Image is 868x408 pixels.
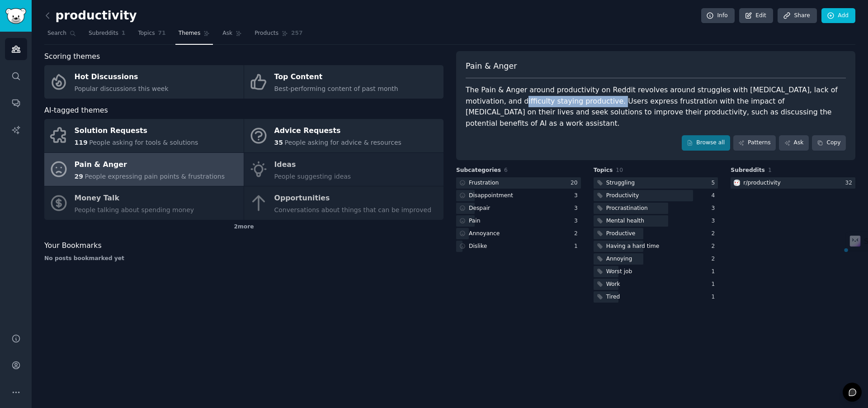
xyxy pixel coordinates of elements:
[594,215,718,227] a: Mental health3
[274,85,398,92] span: Best-performing content of past month
[734,180,740,186] img: productivity
[768,167,772,173] span: 1
[456,190,581,201] a: Disappointment3
[574,192,581,200] div: 3
[175,26,213,45] a: Themes
[44,255,443,263] div: No posts bookmarked yet
[731,166,765,175] span: Subreddits
[682,135,730,151] a: Browse all
[75,124,198,138] div: Solution Requests
[606,204,648,213] div: Procrastination
[44,153,244,186] a: Pain & Anger29People expressing pain points & frustrations
[712,230,718,238] div: 2
[469,242,487,251] div: Dislike
[75,157,225,172] div: Pain & Anger
[701,8,735,24] a: Info
[574,242,581,251] div: 1
[594,177,718,189] a: Struggling5
[219,26,245,45] a: Ask
[456,203,581,214] a: Despair3
[821,8,855,24] a: Add
[778,8,816,24] a: Share
[731,177,855,189] a: productivityr/productivity32
[138,29,155,38] span: Topics
[606,293,620,301] div: Tired
[85,26,128,45] a: Subreddits1
[5,8,26,24] img: GummySearch logo
[274,70,398,85] div: Top Content
[469,217,481,225] div: Pain
[712,242,718,251] div: 2
[574,217,581,225] div: 3
[594,190,718,201] a: Productivity4
[594,166,613,175] span: Topics
[616,167,623,173] span: 10
[594,279,718,290] a: Work1
[44,240,102,251] span: Your Bookmarks
[122,29,126,38] span: 1
[574,204,581,213] div: 3
[606,217,644,225] div: Mental health
[712,280,718,289] div: 1
[47,29,66,38] span: Search
[251,26,306,45] a: Products257
[733,135,776,151] a: Patterns
[75,173,83,180] span: 29
[75,139,88,146] span: 119
[606,192,639,200] div: Productivity
[574,230,581,238] div: 2
[456,166,501,175] span: Subcategories
[135,26,169,45] a: Topics71
[469,192,513,200] div: Disappointment
[594,203,718,214] a: Procrastination3
[571,179,581,187] div: 20
[606,230,636,238] div: Productive
[89,29,118,38] span: Subreddits
[606,242,660,251] div: Having a hard time
[712,293,718,301] div: 1
[606,255,632,263] div: Annoying
[44,51,100,62] span: Scoring themes
[179,29,201,38] span: Themes
[75,70,169,85] div: Hot Discussions
[712,255,718,263] div: 2
[594,253,718,265] a: Annoying2
[44,9,137,23] h2: productivity
[44,220,443,234] div: 2 more
[739,8,773,24] a: Edit
[44,26,79,45] a: Search
[284,139,401,146] span: People asking for advice & resources
[44,65,244,99] a: Hot DiscussionsPopular discussions this week
[75,85,169,92] span: Popular discussions this week
[89,139,198,146] span: People asking for tools & solutions
[594,228,718,239] a: Productive2
[504,167,508,173] span: 6
[779,135,809,151] a: Ask
[85,173,225,180] span: People expressing pain points & frustrations
[594,291,718,303] a: Tired1
[456,215,581,227] a: Pain3
[274,139,283,146] span: 35
[469,204,490,213] div: Despair
[712,192,718,200] div: 4
[469,230,500,238] div: Annoyance
[606,268,632,276] div: Worst job
[606,179,635,187] div: Struggling
[158,29,166,38] span: 71
[845,179,855,187] div: 32
[466,61,517,72] span: Pain & Anger
[456,177,581,189] a: Frustration20
[466,85,846,129] div: The Pain & Anger around productivity on Reddit revolves around struggles with [MEDICAL_DATA], lac...
[712,268,718,276] div: 1
[44,105,108,116] span: AI-tagged themes
[712,179,718,187] div: 5
[255,29,278,38] span: Products
[222,29,232,38] span: Ask
[244,119,443,152] a: Advice Requests35People asking for advice & resources
[469,179,499,187] div: Frustration
[594,266,718,277] a: Worst job1
[712,217,718,225] div: 3
[244,65,443,99] a: Top ContentBest-performing content of past month
[712,204,718,213] div: 3
[594,241,718,252] a: Having a hard time2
